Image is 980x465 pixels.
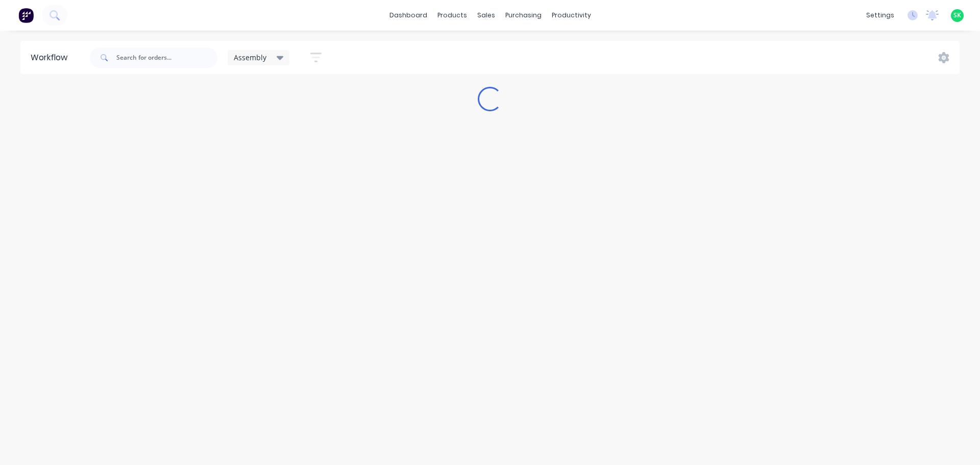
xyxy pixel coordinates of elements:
div: productivity [547,8,596,23]
input: Search for orders... [116,47,217,68]
div: products [432,8,472,23]
img: Factory [18,8,34,23]
span: Assembly [234,52,266,63]
div: sales [472,8,500,23]
div: settings [861,8,899,23]
a: dashboard [384,8,432,23]
div: Workflow [31,52,72,64]
span: SK [953,11,961,20]
div: purchasing [500,8,547,23]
